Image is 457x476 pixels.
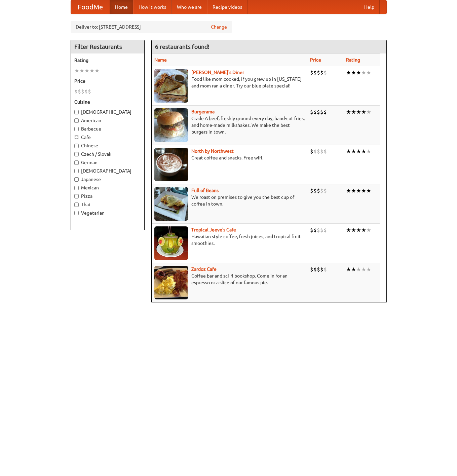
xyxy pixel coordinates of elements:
[313,266,317,273] li: $
[74,159,141,166] label: German
[323,69,327,76] li: $
[74,135,79,140] input: Cafe
[74,88,78,95] li: $
[155,43,210,50] ng-pluralize: 6 restaurants found!
[346,69,351,76] li: ★
[313,108,317,116] li: $
[74,160,79,165] input: German
[74,110,79,114] input: [DEMOGRAPHIC_DATA]
[361,266,366,273] li: ★
[81,88,84,95] li: $
[346,108,351,116] li: ★
[74,169,79,173] input: [DEMOGRAPHIC_DATA]
[74,210,141,216] label: Vegetarian
[310,226,313,234] li: $
[317,187,320,194] li: $
[366,266,371,273] li: ★
[366,226,371,234] li: ★
[361,187,366,194] li: ★
[320,266,323,273] li: $
[310,108,313,116] li: $
[191,70,244,75] a: [PERSON_NAME]'s Diner
[346,226,351,234] li: ★
[74,211,79,215] input: Vegetarian
[310,187,313,194] li: $
[79,67,84,74] li: ★
[154,69,188,103] img: sallys.jpg
[74,168,141,174] label: [DEMOGRAPHIC_DATA]
[317,266,320,273] li: $
[346,187,351,194] li: ★
[74,142,141,149] label: Chinese
[320,148,323,155] li: $
[366,148,371,155] li: ★
[154,226,188,260] img: jeeves.jpg
[320,108,323,116] li: $
[71,40,144,53] h4: Filter Restaurants
[313,148,317,155] li: $
[207,0,247,14] a: Recipe videos
[320,226,323,234] li: $
[154,194,305,207] p: We roast on premises to give you the best cup of coffee in town.
[313,187,317,194] li: $
[361,226,366,234] li: ★
[74,194,79,198] input: Pizza
[356,69,361,76] li: ★
[320,187,323,194] li: $
[191,227,236,232] a: Tropical Jeeve's Cafe
[71,21,232,33] div: Deliver to: [STREET_ADDRESS]
[361,108,366,116] li: ★
[74,152,79,156] input: Czech / Slovak
[154,266,188,299] img: zardoz.jpg
[110,0,133,14] a: Home
[191,266,217,272] a: Zardoz Cafe
[310,266,313,273] li: $
[211,24,227,30] a: Change
[191,188,219,193] a: Full of Beans
[351,69,356,76] li: ★
[74,78,141,84] h5: Price
[366,187,371,194] li: ★
[359,0,380,14] a: Help
[351,108,356,116] li: ★
[320,69,323,76] li: $
[356,148,361,155] li: ★
[346,266,351,273] li: ★
[74,117,141,124] label: American
[317,108,320,116] li: $
[154,108,188,142] img: burgerama.jpg
[366,69,371,76] li: ★
[74,186,79,190] input: Mexican
[361,69,366,76] li: ★
[74,193,141,199] label: Pizza
[74,99,141,105] h5: Cuisine
[74,144,79,148] input: Chinese
[356,108,361,116] li: ★
[154,272,305,286] p: Coffee bar and sci-fi bookshop. Come in for an espresso or a slice of our famous pie.
[356,266,361,273] li: ★
[361,148,366,155] li: ★
[74,177,79,182] input: Japanese
[94,67,100,74] li: ★
[84,67,89,74] li: ★
[89,67,94,74] li: ★
[323,226,327,234] li: $
[191,109,215,114] a: Burgerama
[154,148,188,181] img: north.jpg
[74,57,141,64] h5: Rating
[191,148,234,154] a: North by Northwest
[74,109,141,115] label: [DEMOGRAPHIC_DATA]
[313,69,317,76] li: $
[154,233,305,247] p: Hawaiian style coffee, fresh juices, and tropical fruit smoothies.
[88,88,91,95] li: $
[346,57,360,63] a: Rating
[74,203,79,207] input: Thai
[154,154,305,161] p: Great coffee and snacks. Free wifi.
[154,57,167,63] a: Name
[84,88,88,95] li: $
